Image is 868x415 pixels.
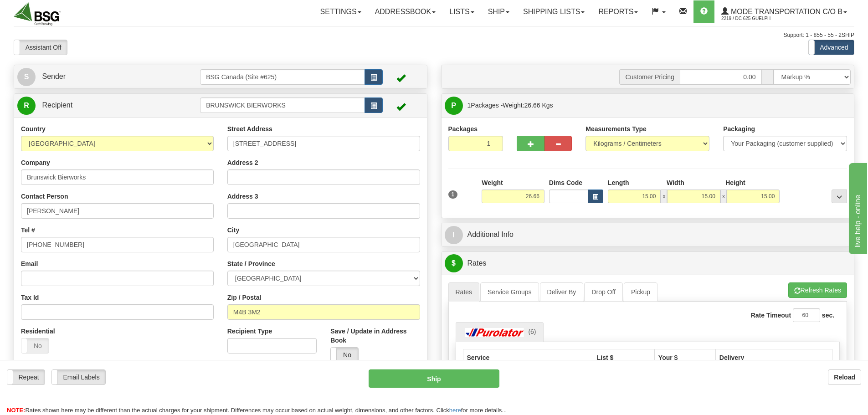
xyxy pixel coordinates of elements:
[608,178,629,187] label: Length
[227,136,420,151] input: Enter a location
[7,370,45,384] label: Repeat
[52,370,105,384] label: Email Labels
[481,0,516,23] a: Ship
[463,349,593,366] th: Service
[467,96,553,114] span: Packages -
[21,327,55,336] label: Residential
[528,328,536,335] span: (6)
[227,293,262,302] label: Zip / Postal
[313,0,368,23] a: Settings
[542,102,553,109] span: Kgs
[828,369,861,385] button: Reload
[369,369,499,388] button: Ship
[21,338,49,353] label: No
[788,282,847,298] button: Refresh Rates
[834,374,855,381] b: Reload
[21,293,39,302] label: Tax Id
[14,40,67,55] label: Assistant Off
[21,225,35,235] label: Tel #
[331,348,358,362] label: No
[591,0,645,23] a: Reports
[723,124,755,133] label: Packaging
[227,124,272,133] label: Street Address
[200,97,365,113] input: Recipient Id
[809,40,854,55] label: Advanced
[445,254,851,273] a: $Rates
[227,158,258,167] label: Address 2
[330,327,420,345] label: Save / Update in Address Book
[751,311,791,320] label: Rate Timeout
[7,5,84,16] div: live help - online
[42,72,66,80] span: Sender
[586,124,647,133] label: Measurements Type
[42,101,72,109] span: Recipient
[227,259,275,268] label: State / Province
[593,349,654,366] th: List $
[540,282,584,302] a: Deliver By
[21,158,50,167] label: Company
[14,2,61,26] img: logo2219.jpg
[463,328,527,337] img: Purolator
[822,311,834,320] label: sec.
[549,178,582,187] label: Dims Code
[467,102,471,109] span: 1
[7,407,25,414] span: NOTE:
[200,69,365,85] input: Sender Id
[442,0,481,23] a: Lists
[21,192,68,201] label: Contact Person
[227,192,258,201] label: Address 3
[445,225,851,244] a: IAdditional Info
[715,349,783,366] th: Delivery
[448,282,480,302] a: Rates
[480,282,539,302] a: Service Groups
[17,67,200,86] a: S Sender
[832,190,847,203] div: ...
[227,327,272,336] label: Recipient Type
[516,0,591,23] a: Shipping lists
[847,161,867,254] iframe: chat widget
[661,190,667,203] span: x
[445,96,851,115] a: P 1Packages -Weight:26.66 Kgs
[729,8,842,15] span: Mode Transportation c/o B
[725,178,745,187] label: Height
[21,259,38,268] label: Email
[227,225,239,235] label: City
[21,124,46,133] label: Country
[449,407,461,414] a: here
[482,178,503,187] label: Weight
[17,97,36,115] span: R
[14,31,854,39] div: Support: 1 - 855 - 55 - 2SHIP
[654,349,715,366] th: Your $
[721,14,790,23] span: 2219 / DC 625 Guelph
[448,124,478,133] label: Packages
[624,282,657,302] a: Pickup
[448,190,458,199] span: 1
[720,190,727,203] span: x
[667,178,684,187] label: Width
[445,97,463,115] span: P
[368,0,443,23] a: Addressbook
[445,254,463,272] span: $
[714,0,854,23] a: Mode Transportation c/o B 2219 / DC 625 Guelph
[445,226,463,244] span: I
[619,69,679,85] span: Customer Pricing
[524,102,540,109] span: 26.66
[503,102,553,109] span: Weight:
[584,282,623,302] a: Drop Off
[17,96,180,115] a: R Recipient
[17,68,36,86] span: S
